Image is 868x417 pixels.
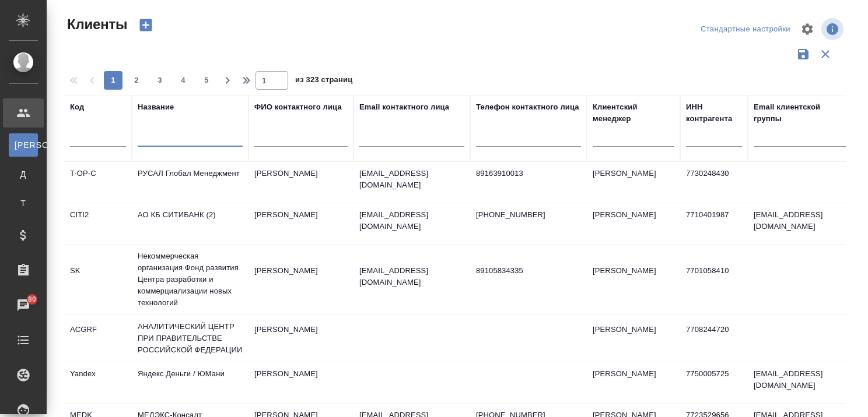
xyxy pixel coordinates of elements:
[15,168,32,180] span: Д
[9,133,38,157] a: [PERSON_NAME]
[15,139,32,151] span: [PERSON_NAME]
[587,259,680,300] td: [PERSON_NAME]
[249,162,353,203] td: [PERSON_NAME]
[686,101,742,125] div: ИНН контрагента
[64,362,132,403] td: Yandex
[748,362,853,403] td: [EMAIL_ADDRESS][DOMAIN_NAME]
[64,15,127,34] span: Клиенты
[680,362,748,403] td: 7750005725
[587,203,680,244] td: [PERSON_NAME]
[359,101,449,113] div: Email контактного лица
[476,168,581,179] p: 89163910013
[680,259,748,300] td: 7701058410
[249,259,353,300] td: [PERSON_NAME]
[64,162,132,203] td: T-OP-C
[680,318,748,359] td: 7708244720
[680,162,748,203] td: 7730248430
[70,101,84,113] div: Код
[814,43,836,65] button: Сбросить фильтры
[821,18,846,40] span: Посмотреть информацию
[254,101,342,113] div: ФИО контактного лица
[359,168,464,191] p: [EMAIL_ADDRESS][DOMAIN_NAME]
[132,362,249,403] td: Яндекс Деньги / ЮМани
[476,209,581,221] p: [PHONE_NUMBER]
[197,75,216,86] span: 5
[150,75,169,86] span: 3
[249,362,353,403] td: [PERSON_NAME]
[15,197,32,209] span: Т
[132,203,249,244] td: АО КБ СИТИБАНК (2)
[359,265,464,288] p: [EMAIL_ADDRESS][DOMAIN_NAME]
[64,318,132,359] td: ACGRF
[64,259,132,300] td: SK
[127,71,146,90] button: 2
[249,203,353,244] td: [PERSON_NAME]
[587,162,680,203] td: [PERSON_NAME]
[9,162,38,186] a: Д
[587,362,680,403] td: [PERSON_NAME]
[132,315,249,362] td: АНАЛИТИЧЕСКИЙ ЦЕНТР ПРИ ПРАВИТЕЛЬСТВЕ РОССИЙСКОЙ ФЕДЕРАЦИИ
[295,73,352,90] span: из 323 страниц
[174,75,192,86] span: 4
[698,20,793,38] div: split button
[132,245,249,314] td: Некоммерческая организация Фонд развития Центра разработки и коммерциализации новых технологий
[249,318,353,359] td: [PERSON_NAME]
[127,75,146,86] span: 2
[3,291,44,320] a: 80
[793,15,821,43] span: Настроить таблицу
[64,203,132,244] td: CITI2
[132,162,249,203] td: РУСАЛ Глобал Менеджмент
[587,318,680,359] td: [PERSON_NAME]
[748,203,853,244] td: [EMAIL_ADDRESS][DOMAIN_NAME]
[150,71,169,90] button: 3
[359,209,464,232] p: [EMAIL_ADDRESS][DOMAIN_NAME]
[138,101,174,113] div: Название
[476,101,579,113] div: Телефон контактного лица
[593,101,674,125] div: Клиентский менеджер
[197,71,216,90] button: 5
[680,203,748,244] td: 7710401987
[174,71,192,90] button: 4
[754,101,847,125] div: Email клиентской группы
[9,192,38,215] a: Т
[132,15,160,35] button: Создать
[476,265,581,277] p: 89105834335
[792,43,814,65] button: Сохранить фильтры
[21,294,43,305] span: 80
